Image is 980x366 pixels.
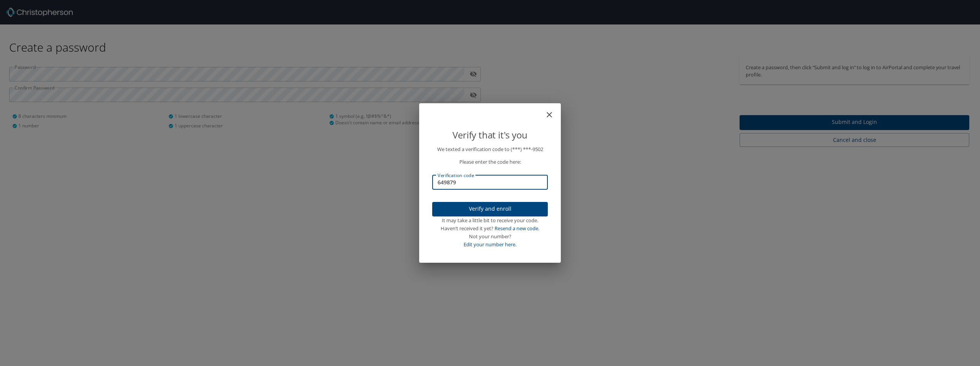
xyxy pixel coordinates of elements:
[432,233,548,241] div: Not your number?
[432,202,548,217] button: Verify and enroll
[549,106,558,115] button: close
[432,216,548,224] div: It may take a little bit to receive your code.
[464,241,516,248] a: Edit your number here.
[432,128,548,142] p: Verify that it's you
[438,204,542,214] span: Verify and enroll
[495,225,539,232] a: Resend a new code.
[432,224,548,233] div: Haven’t received it yet?
[432,158,548,166] p: Please enter the code here:
[432,145,548,153] p: We texted a verification code to (***) ***- 9502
